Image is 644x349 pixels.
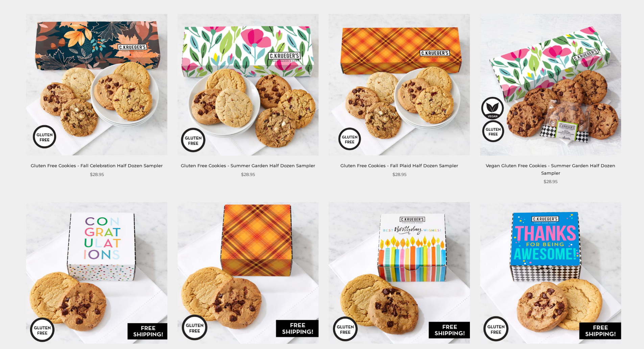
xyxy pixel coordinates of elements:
[241,171,255,178] span: $28.95
[26,14,167,155] img: Gluten Free Cookies - Fall Celebration Half Dozen Sampler
[392,171,406,178] span: $28.95
[90,171,104,178] span: $28.95
[480,202,621,344] img: Gluten Free Cookies - Thanks for Being Awesome Duo Sampler
[31,163,163,168] a: Gluten Free Cookies - Fall Celebration Half Dozen Sampler
[340,163,458,168] a: Gluten Free Cookies - Fall Plaid Half Dozen Sampler
[544,178,557,185] span: $28.95
[486,163,615,175] a: Vegan Gluten Free Cookies - Summer Garden Half Dozen Sampler
[329,202,470,344] img: Gluten Free Cookies - Birthday Wishes Duo Sampler
[177,202,318,344] img: Gluten Free Cookies - Fall Plaid Duo Sampler
[177,14,318,155] img: Gluten Free Cookies - Summer Garden Half Dozen Sampler
[329,14,470,155] img: Gluten Free Cookies - Fall Plaid Half Dozen Sampler
[26,202,167,344] img: Gluten Free Cookies - Congratulations Duo Cookie Sampler
[480,14,621,155] img: Vegan Gluten Free Cookies - Summer Garden Half Dozen Sampler
[181,163,315,168] a: Gluten Free Cookies - Summer Garden Half Dozen Sampler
